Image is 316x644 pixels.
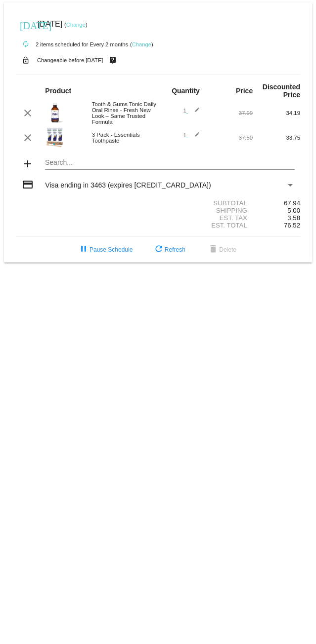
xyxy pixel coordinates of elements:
[87,101,158,125] div: Tooth & Gums Tonic Daily Oral Rinse - Fresh New Look – Same Trusted Formula
[64,22,88,28] small: ( )
[183,108,200,114] span: 1
[284,222,300,229] span: 76.52
[22,158,34,170] mat-icon: add
[78,244,90,256] mat-icon: pause
[158,222,253,229] div: Est. Total
[287,214,300,222] span: 3.58
[253,199,300,207] div: 67.94
[158,199,253,207] div: Subtotal
[66,22,86,28] a: Change
[253,110,300,116] div: 34.19
[205,135,253,141] div: 37.50
[20,54,32,67] mat-icon: lock_open
[22,179,34,190] mat-icon: credit_card
[253,135,300,141] div: 33.75
[145,241,193,259] button: Refresh
[158,207,253,214] div: Shipping
[22,107,34,119] mat-icon: clear
[172,87,200,95] strong: Quantity
[16,41,128,47] small: 2 items scheduled for Every 2 months
[45,127,65,147] img: 3-Pk-and-6-PK-Paste.png
[130,41,153,47] small: ( )
[45,159,294,167] input: Search...
[45,181,211,189] span: Visa ending in 3463 (expires [CREDIT_CARD_DATA])
[158,214,253,222] div: Est. Tax
[207,244,219,256] mat-icon: delete
[20,19,32,31] mat-icon: [DATE]
[22,132,34,144] mat-icon: clear
[107,54,119,67] mat-icon: live_help
[236,87,253,95] strong: Price
[87,132,158,144] div: 3 Pack - Essentials Toothpaste
[153,244,165,256] mat-icon: refresh
[132,41,151,47] a: Change
[199,241,244,259] button: Delete
[188,132,200,144] mat-icon: edit
[263,83,300,99] strong: Discounted Price
[45,87,71,95] strong: Product
[45,103,65,122] img: Single-New-Tonic-Bottle.png
[78,246,133,253] span: Pause Schedule
[188,107,200,119] mat-icon: edit
[287,207,300,214] span: 5.00
[153,246,185,253] span: Refresh
[70,241,140,259] button: Pause Schedule
[207,246,236,253] span: Delete
[205,110,253,116] div: 37.99
[20,38,32,50] mat-icon: autorenew
[45,181,294,189] mat-select: Payment Method
[37,57,103,63] small: Changeable before [DATE]
[183,132,200,138] span: 1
